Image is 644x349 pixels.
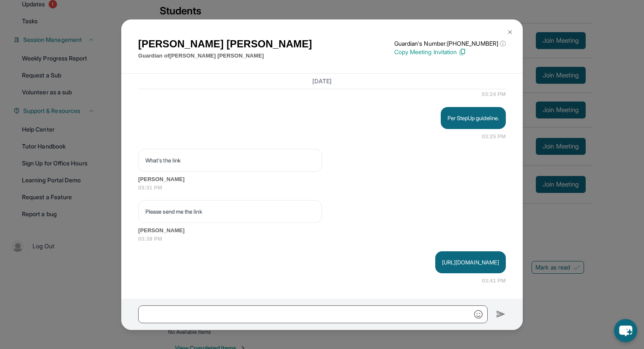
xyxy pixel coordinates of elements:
[394,39,506,48] p: Guardian's Number: [PHONE_NUMBER]
[448,114,499,122] p: Per StepUp guideline.
[458,48,466,56] img: Copy Icon
[614,319,637,342] button: chat-button
[145,156,315,165] p: What's the link
[442,258,499,267] p: [URL][DOMAIN_NAME]
[138,36,312,52] h1: [PERSON_NAME] [PERSON_NAME]
[138,77,506,85] h3: [DATE]
[496,309,506,319] img: Send icon
[394,48,506,56] p: Copy Meeting Invitation
[507,29,513,36] img: Close Icon
[482,90,506,99] span: 03:24 PM
[138,184,506,192] span: 03:31 PM
[482,132,506,141] span: 03:25 PM
[474,310,483,319] img: Emoji
[482,277,506,285] span: 03:41 PM
[138,52,312,60] p: Guardian of [PERSON_NAME] [PERSON_NAME]
[138,175,506,184] span: [PERSON_NAME]
[145,207,315,216] p: Please send me the link
[138,226,506,235] span: [PERSON_NAME]
[500,39,506,48] span: ⓘ
[138,235,506,243] span: 03:39 PM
